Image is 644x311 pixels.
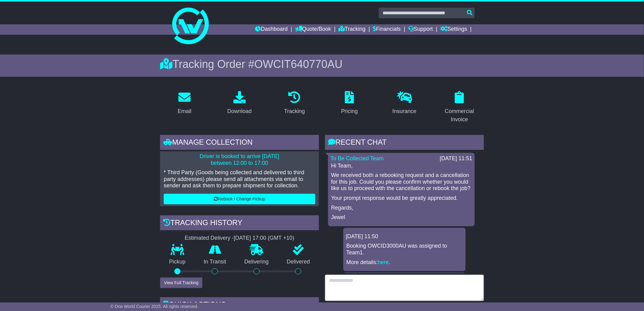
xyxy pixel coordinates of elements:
[280,89,309,118] a: Tracking
[440,24,467,35] a: Settings
[160,259,195,265] p: Pickup
[346,243,463,256] p: Booking OWCID3000AU was assigned to Team1.
[408,24,433,35] a: Support
[295,24,331,35] a: Quote/Book
[227,107,252,115] div: Download
[331,172,472,192] p: We received both a rebooking request and a cancellation for this job. Could you please confirm wh...
[160,215,319,232] div: Tracking history
[341,107,358,115] div: Pricing
[278,259,319,265] p: Delivered
[160,135,319,151] div: Manage collection
[331,205,472,211] p: Regards,
[223,89,256,118] a: Download
[164,153,315,166] p: Driver is booked to arrive [DATE] between 12:00 to 17:00
[110,304,198,309] span: © One World Courier 2025. All rights reserved.
[435,89,484,126] a: Commercial Invoice
[164,169,315,189] p: * Third Party (Goods being collected and delivered to third party addresses) please send all atta...
[439,107,480,124] div: Commercial Invoice
[331,163,472,169] p: Hi Team,
[160,277,202,288] button: View Full Tracking
[164,194,315,204] button: Rebook / Change Pickup
[284,107,305,115] div: Tracking
[392,107,416,115] div: Insurance
[388,89,420,118] a: Insurance
[331,155,384,161] a: To Be Collected Team
[195,259,236,265] p: In Transit
[346,233,463,240] div: [DATE] 11:50
[325,135,484,151] div: RECENT CHAT
[378,259,389,265] a: here
[339,24,366,35] a: Tracking
[255,24,288,35] a: Dashboard
[346,259,463,266] p: More details: .
[440,155,472,162] div: [DATE] 11:51
[174,89,195,118] a: Email
[160,58,484,71] div: Tracking Order #
[178,107,191,115] div: Email
[254,58,343,70] span: OWCIT640770AU
[331,214,472,221] p: Jewel
[337,89,362,118] a: Pricing
[373,24,401,35] a: Financials
[160,235,319,242] div: Estimated Delivery -
[234,235,294,242] div: [DATE] 17:00 (GMT +10)
[235,259,278,265] p: Delivering
[331,195,472,202] p: Your prompt response would be greatly appreciated.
